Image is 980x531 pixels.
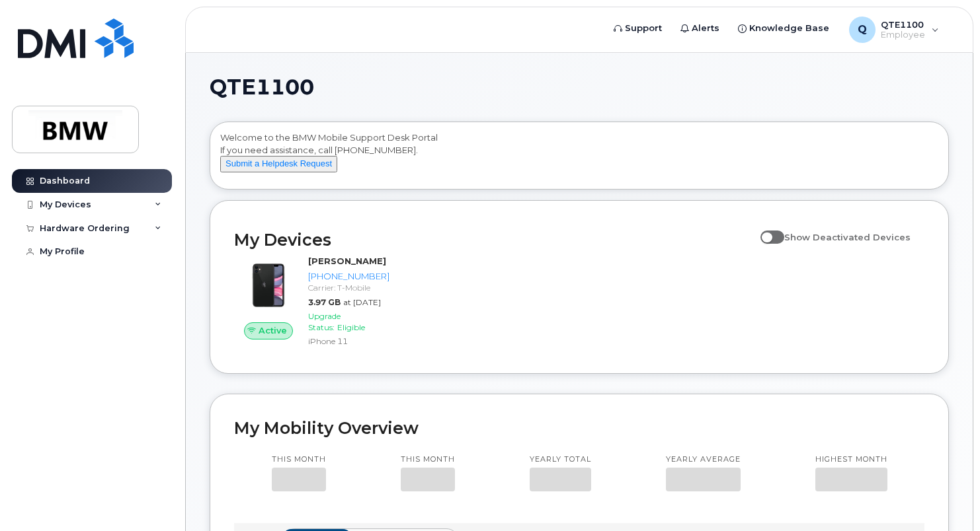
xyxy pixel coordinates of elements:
[337,322,365,332] span: Eligible
[401,454,455,465] p: This month
[815,454,887,465] p: Highest month
[760,225,771,235] input: Show Deactivated Devices
[272,454,326,465] p: This month
[234,418,924,438] h2: My Mobility Overview
[666,454,741,465] p: Yearly average
[234,230,754,250] h2: My Devices
[308,336,389,347] div: iPhone 11
[784,232,911,242] span: Show Deactivated Devices
[234,255,395,349] a: Active[PERSON_NAME][PHONE_NUMBER]Carrier: T-Mobile3.97 GBat [DATE]Upgrade Status:EligibleiPhone 11
[220,131,938,184] div: Welcome to the BMW Mobile Support Desk Portal If you need assistance, call [PHONE_NUMBER].
[530,454,591,465] p: Yearly total
[308,311,341,332] span: Upgrade Status:
[245,262,292,309] img: iPhone_11.jpg
[210,77,314,97] span: QTE1100
[308,270,389,283] div: [PHONE_NUMBER]
[308,297,341,307] span: 3.97 GB
[308,256,386,266] strong: [PERSON_NAME]
[308,282,389,293] div: Carrier: T-Mobile
[259,324,287,337] span: Active
[220,156,337,172] button: Submit a Helpdesk Request
[220,158,337,168] a: Submit a Helpdesk Request
[343,297,381,307] span: at [DATE]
